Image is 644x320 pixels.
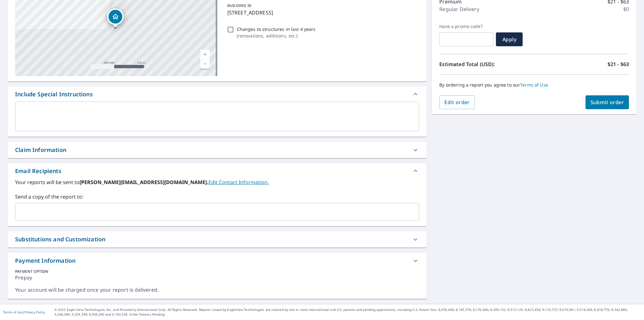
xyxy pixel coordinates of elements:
button: Submit order [586,95,629,109]
div: Claim Information [15,146,66,154]
a: Current Level 17, Zoom Out [200,59,210,69]
p: $21 - $63 [608,60,629,68]
div: Include Special Instructions [8,87,427,102]
div: Email Recipients [15,167,61,175]
div: Payment Information [8,253,427,269]
a: Terms of Use [520,82,548,88]
a: Privacy Policy [25,310,45,314]
b: [PERSON_NAME][EMAIL_ADDRESS][DOMAIN_NAME]. [80,179,208,186]
span: Edit order [444,99,470,106]
p: Changes to structures in last 4 years [237,26,316,32]
button: Edit order [439,95,475,109]
div: Dropped pin, building 1, Residential property, 931 Bayou Pkwy Houston, TX 77077 [107,8,124,28]
p: BUILDING ID [227,3,252,8]
div: Include Special Instructions [15,90,93,98]
label: Have a promo code? [439,24,493,29]
p: [STREET_ADDRESS] [227,9,417,16]
a: Current Level 17, Zoom In [200,50,210,59]
div: Payment Information [15,256,75,265]
div: Claim Information [8,142,427,158]
div: Substitutions and Customization [15,235,105,244]
p: © 2025 Eagle View Technologies, Inc. and Pictometry International Corp. All Rights Reserved. Repo... [54,307,641,317]
p: Estimated Total (USD): [439,60,534,68]
a: Terms of Use [3,310,23,314]
p: By ordering a report you agree to our [439,82,629,88]
div: Substitutions and Customization [8,231,427,247]
div: Prepay [15,274,419,286]
label: Your reports will be sent to [15,178,419,186]
div: Email Recipients [8,163,427,178]
span: Submit order [591,99,624,106]
span: Apply [501,36,518,43]
p: Regular Delivery [439,5,479,13]
p: $0 [623,5,629,13]
a: EditContactInfo [208,179,269,186]
p: ( renovations, additions, etc. ) [237,32,316,39]
button: Apply [496,32,523,46]
div: Your account will be charged once your report is delivered. [15,286,419,294]
div: PAYMENT OPTION [15,269,419,274]
label: Send a copy of the report to: [15,193,419,200]
p: | [3,310,45,314]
